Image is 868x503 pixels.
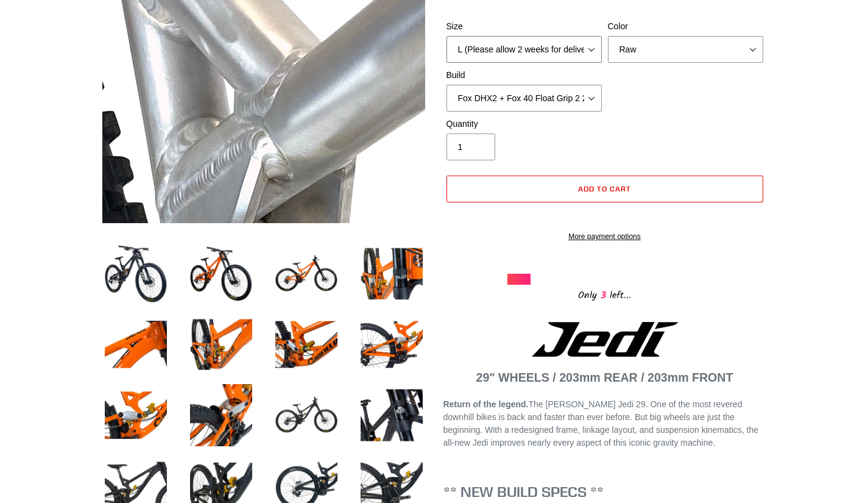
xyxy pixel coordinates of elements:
img: Load image into Gallery viewer, JEDI 29 - Complete Bike [273,311,340,378]
p: The [PERSON_NAME] Jedi 29. One of the most revered downhill bikes is back and faster than ever be... [443,398,766,449]
strong: Return of the legend. [443,399,529,409]
label: Size [446,20,602,33]
img: Load image into Gallery viewer, JEDI 29 - Complete Bike [273,382,340,449]
label: Build [446,69,602,82]
label: Color [608,20,763,33]
img: Load image into Gallery viewer, JEDI 29 - Complete Bike [188,240,255,307]
img: Load image into Gallery viewer, JEDI 29 - Complete Bike [358,240,425,307]
img: Load image into Gallery viewer, JEDI 29 - Complete Bike [188,382,255,449]
button: Add to cart [446,176,763,202]
img: Load image into Gallery viewer, JEDI 29 - Complete Bike [102,311,169,378]
img: Load image into Gallery viewer, JEDI 29 - Complete Bike [358,311,425,378]
span: 3 [597,288,610,303]
img: Load image into Gallery viewer, JEDI 29 - Complete Bike [188,311,255,378]
div: Only left... [507,285,702,304]
img: Jedi Logo [532,322,678,357]
span: Add to cart [578,184,631,193]
img: Load image into Gallery viewer, JEDI 29 - Complete Bike [102,382,169,449]
a: More payment options [446,231,763,242]
img: Load image into Gallery viewer, JEDI 29 - Complete Bike [102,240,169,307]
h3: ** NEW BUILD SPECS ** [443,483,766,501]
img: Load image into Gallery viewer, JEDI 29 - Complete Bike [358,382,425,449]
img: Load image into Gallery viewer, JEDI 29 - Complete Bike [273,240,340,307]
label: Quantity [446,118,602,130]
strong: 29" WHEELS / 203mm REAR / 203mm FRONT [476,371,733,384]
